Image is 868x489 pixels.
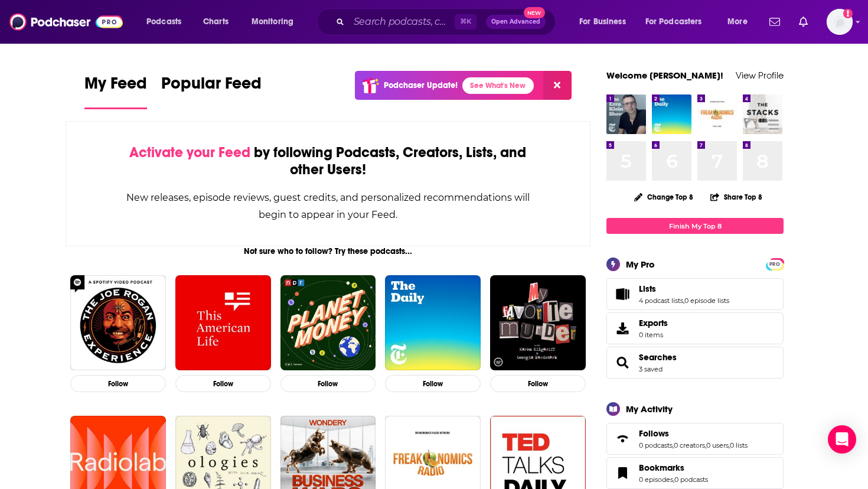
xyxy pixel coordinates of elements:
a: Charts [195,12,236,31]
span: Logged in as LaurenSWPR [827,9,853,35]
img: Freakonomics Radio [697,94,737,134]
a: Show notifications dropdown [794,12,812,32]
a: 0 lists [730,441,748,449]
span: Searches [606,347,784,379]
a: Lists [611,286,634,302]
button: Open AdvancedNew [486,15,546,29]
img: The Daily [385,275,481,371]
a: Show notifications dropdown [765,12,785,32]
a: 3 saved [639,365,663,373]
span: PRO [768,260,782,269]
svg: Add a profile image [843,9,853,18]
span: Monitoring [252,14,293,30]
span: Follows [639,428,669,439]
div: New releases, episode reviews, guest credits, and personalized recommendations will begin to appe... [125,189,531,223]
button: Change Top 8 [627,190,700,204]
a: Follows [611,431,634,447]
a: PRO [768,259,782,268]
span: Open Advanced [491,19,540,25]
span: , [683,296,684,305]
a: 0 creators [674,441,705,449]
div: Open Intercom Messenger [828,425,856,454]
div: Not sure who to follow? Try these podcasts... [66,246,590,256]
div: My Activity [626,403,673,415]
span: My Feed [84,73,147,100]
a: Follows [639,428,748,439]
button: Follow [385,375,481,392]
span: , [705,441,706,449]
a: Searches [611,354,634,371]
a: Searches [639,352,677,363]
div: Search podcasts, credits, & more... [328,8,567,35]
button: Follow [490,375,586,392]
img: The Joe Rogan Experience [70,275,166,371]
span: For Business [579,14,626,30]
span: Bookmarks [639,462,684,473]
span: Exports [639,318,668,328]
a: Bookmarks [611,465,634,481]
span: Bookmarks [606,457,784,489]
p: Podchaser Update! [384,80,458,90]
a: Lists [639,283,729,294]
span: 0 items [639,331,668,339]
a: Popular Feed [161,73,262,109]
button: Follow [175,375,271,392]
input: Search podcasts, credits, & more... [349,12,455,31]
span: , [729,441,730,449]
a: 0 episode lists [684,296,729,305]
button: open menu [638,12,719,31]
span: More [727,14,748,30]
a: 0 episodes [639,475,673,484]
a: My Feed [84,73,147,109]
a: 0 podcasts [639,441,673,449]
div: My Pro [626,259,655,270]
button: open menu [571,12,641,31]
a: View Profile [736,70,784,81]
img: Podchaser - Follow, Share and Rate Podcasts [9,11,123,33]
button: open menu [719,12,762,31]
span: For Podcasters [645,14,702,30]
span: Lists [639,283,656,294]
a: 0 podcasts [674,475,708,484]
span: Lists [606,278,784,310]
img: My Favorite Murder with Karen Kilgariff and Georgia Hardstark [490,275,586,371]
a: Exports [606,312,784,344]
span: Follows [606,423,784,455]
img: The Daily [652,94,691,134]
img: User Profile [827,9,853,35]
button: open menu [243,12,309,31]
img: Planet Money [280,275,376,371]
img: This American Life [175,275,271,371]
span: ⌘ K [455,14,477,30]
button: Share Top 8 [710,185,763,208]
span: Podcasts [146,14,181,30]
span: Exports [611,320,634,337]
a: Finish My Top 8 [606,218,784,234]
span: New [524,7,545,18]
button: Show profile menu [827,9,853,35]
button: Follow [70,375,166,392]
a: 0 users [706,441,729,449]
a: 4 podcast lists [639,296,683,305]
img: The Ezra Klein Show [606,94,646,134]
a: Welcome [PERSON_NAME]! [606,70,723,81]
button: Follow [280,375,376,392]
img: The Stacks [743,94,782,134]
span: , [673,441,674,449]
span: Charts [203,14,229,30]
a: See What's New [462,77,534,94]
span: Activate your Feed [129,144,250,161]
span: , [673,475,674,484]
